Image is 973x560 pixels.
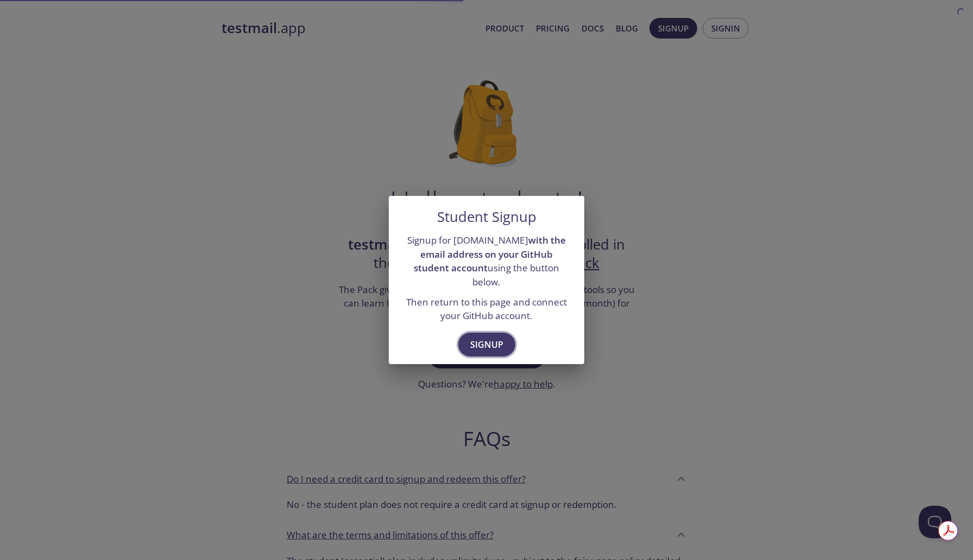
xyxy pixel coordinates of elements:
[402,295,571,323] p: Then return to this page and connect your GitHub account.
[402,233,571,289] p: Signup for [DOMAIN_NAME] using the button below.
[470,337,503,352] span: Signup
[414,234,566,274] strong: with the email address on your GitHub student account
[458,333,515,357] button: Signup
[437,209,536,225] h5: Student Signup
